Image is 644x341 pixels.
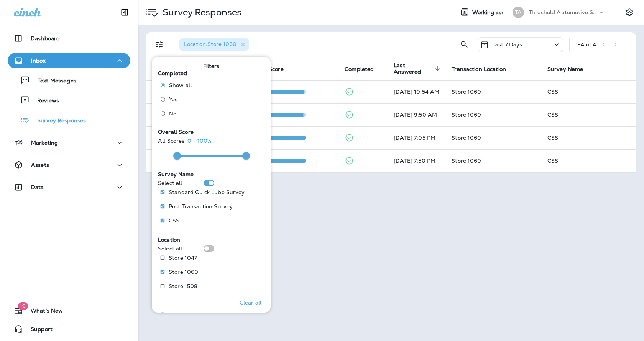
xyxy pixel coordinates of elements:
p: Dashboard [31,35,60,41]
span: Completed [345,66,374,72]
p: Data [31,184,44,190]
span: Location [158,236,180,243]
span: No [169,110,176,117]
span: Location : Store 1060 [184,41,237,48]
button: Reviews [8,92,130,108]
td: Store 1060 [445,149,541,172]
button: Inbox [8,53,130,68]
span: Survey Name [547,66,593,72]
p: Store 1047 [169,255,197,261]
p: Reviews [30,97,59,105]
p: Marketing [31,140,58,146]
button: Marketing [8,135,130,150]
span: Completed [345,66,384,72]
td: [PERSON_NAME] [146,103,242,126]
td: Store 1060 [445,80,541,103]
p: Select all [158,245,182,252]
p: Post Transaction Survey [169,203,233,209]
span: Support [23,326,53,335]
p: 0 - 100% [187,138,212,144]
button: Search Survey Responses [457,37,472,52]
span: Last Answered [394,62,432,75]
button: Settings [623,5,636,19]
td: CSS [541,149,636,172]
td: Store 1060 [445,126,541,149]
span: Show all [169,82,192,88]
td: [DATE] 7:50 PM [388,149,445,172]
td: CSS [541,126,636,149]
td: [DATE] 9:50 AM [388,103,445,126]
td: CSS [541,80,636,103]
button: Filters [152,37,167,52]
p: Store 1060 [169,269,198,275]
button: Survey Responses [8,112,130,128]
span: Last Answered [394,62,442,75]
button: Support [8,321,130,337]
p: Standard Quick Lube Survey [169,189,245,195]
div: TA [513,7,524,18]
span: 19 [18,302,28,310]
td: Store 1060 [445,103,541,126]
td: [PERSON_NAME] [146,80,242,103]
td: [PERSON_NAME] [146,126,242,149]
p: Threshold Automotive Service dba Grease Monkey [529,9,598,15]
p: Survey Responses [30,117,86,125]
p: Last 7 Days [492,41,522,48]
div: Location:Store 1060 [179,38,249,51]
div: 1 - 4 of 4 [576,41,596,48]
button: Data [8,180,130,195]
button: Text Messages [8,72,130,88]
td: [DATE] 10:54 AM [388,80,445,103]
span: Yes [169,96,177,102]
div: Filters [152,52,271,313]
button: Clear all [237,293,264,313]
td: CSS [541,103,636,126]
button: Collapse Sidebar [114,5,135,20]
span: Survey Name [158,171,194,178]
td: [PERSON_NAME] [146,149,242,172]
p: All Scores [158,138,184,144]
td: [DATE] 7:05 PM [388,126,445,149]
p: Text Messages [30,77,76,85]
span: What's New [23,308,63,317]
span: Overall Score [158,128,194,135]
p: Store 1508 [169,283,197,289]
p: Clear all [240,300,261,306]
button: Dashboard [8,31,130,46]
span: Transaction Location [452,66,506,72]
p: CSS [169,217,179,224]
p: Survey Responses [159,7,242,18]
span: Overall Score [248,66,294,72]
span: Working as: [472,9,505,16]
p: Select all [158,180,182,186]
span: Completed [158,70,187,77]
span: Transaction Location [452,66,516,72]
span: Filters [203,63,220,69]
button: 19What's New [8,303,130,318]
p: Inbox [31,58,46,64]
span: Survey Name [547,66,583,72]
button: Assets [8,157,130,173]
p: Assets [31,162,49,168]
